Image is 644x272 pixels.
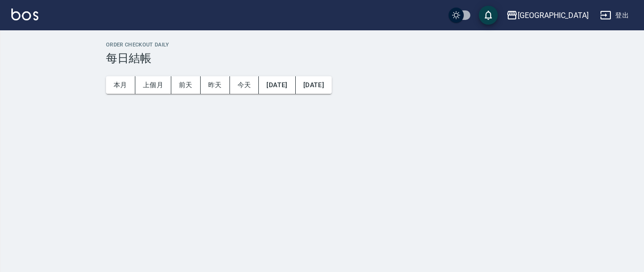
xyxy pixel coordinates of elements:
[11,9,38,20] img: Logo
[135,76,171,94] button: 上個月
[230,76,259,94] button: 今天
[503,6,592,25] button: [GEOGRAPHIC_DATA]
[596,7,633,24] button: 登出
[106,76,135,94] button: 本月
[201,76,230,94] button: 昨天
[106,52,633,65] h3: 每日結帳
[518,9,589,21] div: [GEOGRAPHIC_DATA]
[106,42,633,48] h2: Order checkout daily
[479,6,498,25] button: save
[296,76,332,94] button: [DATE]
[259,76,295,94] button: [DATE]
[171,76,201,94] button: 前天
